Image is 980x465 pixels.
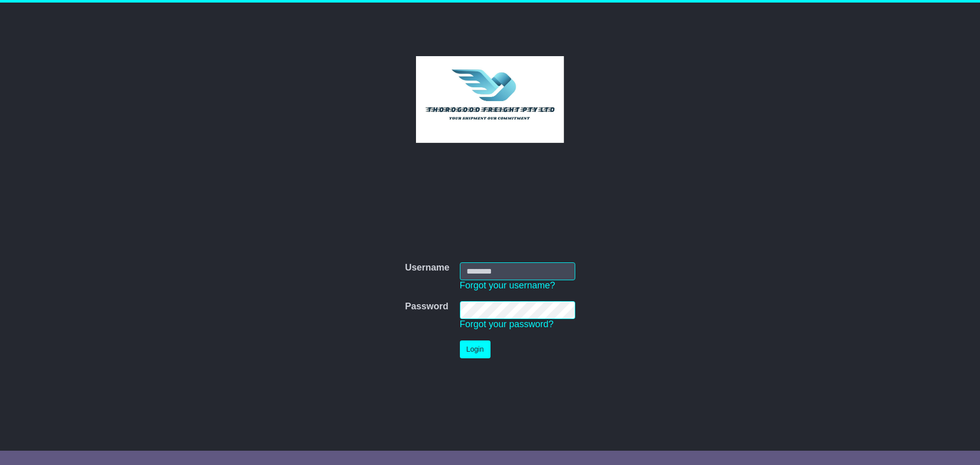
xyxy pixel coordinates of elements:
[460,319,554,329] a: Forgot your password?
[460,280,555,290] a: Forgot your username?
[405,262,449,274] label: Username
[405,301,448,312] label: Password
[460,340,491,358] button: Login
[416,56,565,143] img: Thorogood Freight Pty Ltd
